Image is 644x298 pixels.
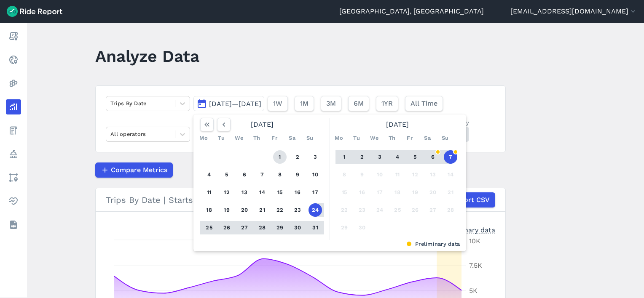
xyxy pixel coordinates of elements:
div: Trips By Date | Starts | Milwaukee City Limits (Final) [106,192,495,208]
div: Fr [268,131,281,145]
button: 16 [291,186,304,199]
button: 18 [202,203,216,217]
div: Sa [285,131,299,145]
a: Health [6,194,21,209]
button: 19 [220,203,233,217]
button: 18 [391,186,404,199]
a: Report [6,29,21,44]
button: 31 [309,221,322,234]
button: 17 [309,186,322,199]
button: 28 [255,221,269,234]
span: 3M [326,98,336,109]
div: Tu [215,131,228,145]
button: 16 [355,186,369,199]
button: 4 [202,168,216,181]
button: 21 [255,203,269,217]
div: Fr [403,131,416,145]
button: All Time [405,96,443,111]
a: Realtime [6,52,21,67]
a: [GEOGRAPHIC_DATA], [GEOGRAPHIC_DATA] [339,6,484,16]
button: 17 [373,186,386,199]
button: 6 [426,150,440,164]
img: Ride Report [7,6,62,17]
button: 4 [391,150,404,164]
button: 11 [391,168,404,181]
button: 8 [273,168,287,181]
div: We [368,131,381,145]
button: [DATE]—[DATE] [193,96,264,111]
span: Export CSV [452,195,490,205]
button: 11 [202,186,216,199]
button: 25 [202,221,216,234]
button: 26 [220,221,233,234]
button: 2 [355,150,369,164]
div: Th [250,131,263,145]
button: 27 [238,221,251,234]
span: 6M [354,98,364,109]
a: Heatmaps [6,76,21,91]
button: 24 [373,203,386,217]
button: 13 [426,168,440,181]
button: 22 [273,203,287,217]
button: 29 [273,221,287,234]
h1: Analyze Data [95,45,199,68]
div: We [232,131,246,145]
button: 1M [295,96,314,111]
button: 7 [444,150,457,164]
button: 7 [255,168,269,181]
button: 12 [220,186,233,199]
div: Sa [421,131,434,145]
button: 5 [220,168,233,181]
button: 20 [426,186,440,199]
button: 26 [408,203,422,217]
a: Policy [6,146,21,162]
button: 25 [391,203,404,217]
button: 27 [426,203,440,217]
button: 14 [255,186,269,199]
button: 15 [338,186,351,199]
button: 1 [273,150,287,164]
button: 12 [408,168,422,181]
a: Areas [6,170,21,185]
button: 9 [355,168,369,181]
div: Tu [350,131,363,145]
div: Preliminary data [441,225,495,234]
tspan: 5K [469,287,478,295]
button: 5 [408,150,422,164]
button: 2 [291,150,304,164]
div: [DATE] [197,118,327,131]
button: 23 [355,203,369,217]
a: Analyze [6,99,21,114]
span: All Time [411,98,437,109]
button: 30 [291,221,304,234]
button: 23 [291,203,304,217]
div: Mo [197,131,210,145]
a: Fees [6,123,21,138]
button: Compare Metrics [95,162,173,178]
button: 29 [338,221,351,234]
button: 1YR [376,96,398,111]
div: Preliminary data [200,240,460,248]
button: 10 [309,168,322,181]
button: 8 [338,168,351,181]
a: Datasets [6,217,21,232]
button: 20 [238,203,251,217]
button: 10 [373,168,386,181]
button: 6 [238,168,251,181]
button: 28 [444,203,457,217]
tspan: 7.5K [469,261,482,269]
button: 13 [238,186,251,199]
button: 15 [273,186,287,199]
button: 3 [309,150,322,164]
div: Th [385,131,399,145]
button: 1 [338,150,351,164]
span: 1W [273,98,282,109]
button: 3 [373,150,386,164]
tspan: 10K [469,237,480,245]
span: [DATE]—[DATE] [209,100,261,108]
span: 1YR [381,98,393,109]
button: 19 [408,186,422,199]
div: Mo [332,131,346,145]
button: 6M [348,96,369,111]
button: 1W [268,96,288,111]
